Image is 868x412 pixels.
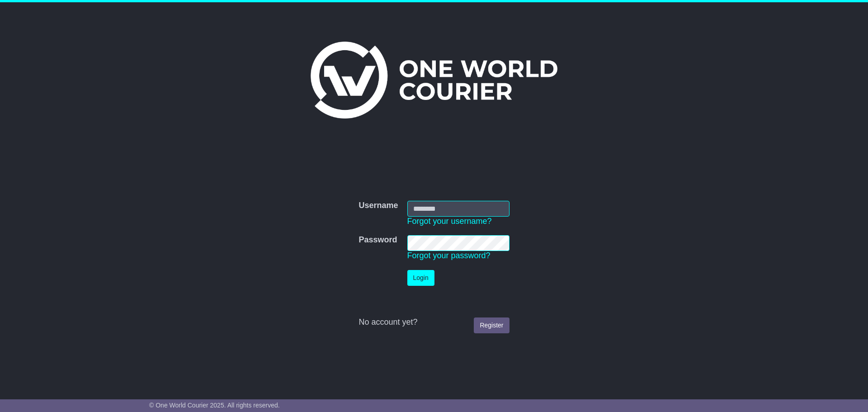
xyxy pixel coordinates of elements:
a: Forgot your password? [407,251,491,260]
label: Password [359,235,397,245]
a: Register [474,317,509,333]
span: © One World Courier 2025. All rights reserved. [149,402,280,409]
label: Username [359,201,398,211]
div: No account yet? [359,317,509,327]
button: Login [407,270,434,286]
img: One World [311,42,557,118]
a: Forgot your username? [407,217,492,226]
